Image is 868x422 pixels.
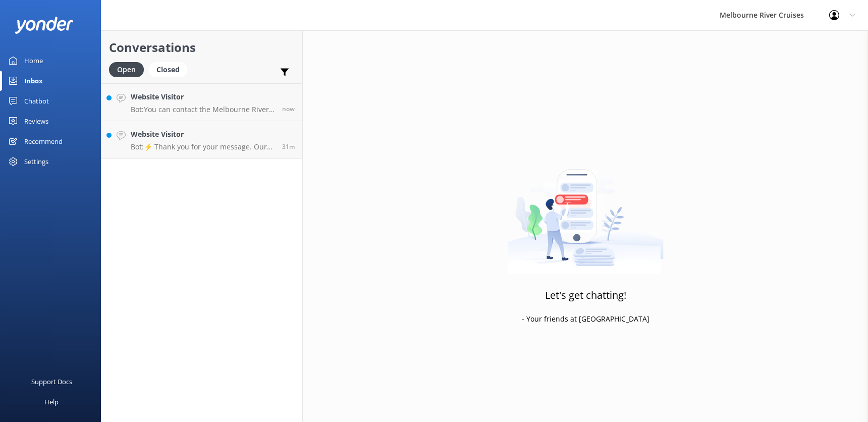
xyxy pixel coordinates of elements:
h4: Website Visitor [131,129,275,140]
a: Open [109,64,149,75]
h2: Conversations [109,38,295,57]
div: Open [109,62,144,77]
span: 11:18am 12-Aug-2025 (UTC +10:00) Australia/Sydney [282,104,295,113]
img: artwork of a man stealing a conversation from at giant smartphone [508,148,664,274]
div: Settings [24,151,48,172]
a: Closed [149,64,192,75]
h3: Let's get chatting! [545,287,626,303]
span: 10:48am 12-Aug-2025 (UTC +10:00) Australia/Sydney [282,142,295,151]
div: Reviews [24,111,48,131]
h4: Website Visitor [131,91,275,102]
img: yonder-white-logo.png [15,17,73,33]
div: Chatbot [24,91,49,111]
div: Home [24,50,43,71]
div: Support Docs [31,372,72,392]
div: Help [44,392,59,412]
a: Website VisitorBot:You can contact the Melbourne River Cruises team by calling [PHONE_NUMBER].now [101,83,302,121]
p: Bot: ⚡ Thank you for your message. Our office hours are Mon - Fri 9.30am - 5pm. We'll get back to... [131,142,275,151]
a: Website VisitorBot:⚡ Thank you for your message. Our office hours are Mon - Fri 9.30am - 5pm. We'... [101,121,302,159]
div: Inbox [24,71,43,91]
div: Recommend [24,131,63,151]
div: Closed [149,62,187,77]
p: Bot: You can contact the Melbourne River Cruises team by calling [PHONE_NUMBER]. [131,105,275,114]
p: - Your friends at [GEOGRAPHIC_DATA] [522,313,649,325]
